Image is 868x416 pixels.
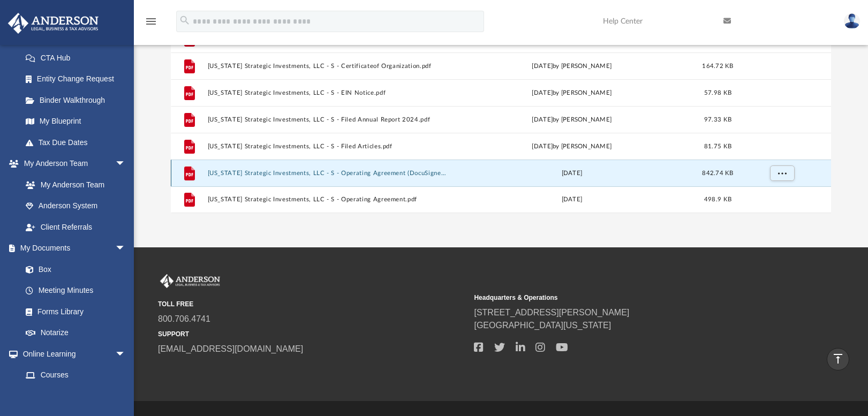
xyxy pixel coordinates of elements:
[207,170,447,177] button: [US_STATE] Strategic Investments, LLC - S - Operating Agreement (DocuSigned).pdf
[15,280,137,301] a: Meeting Minutes
[704,143,731,149] span: 81.75 KB
[474,293,782,302] small: Headquarters & Operations
[179,14,191,26] i: search
[15,174,131,195] a: My Anderson Team
[7,238,137,259] a: My Documentsarrow_drop_down
[15,111,137,132] a: My Blueprint
[15,89,142,111] a: Binder Walkthrough
[844,13,860,29] img: User Pic
[452,115,692,125] div: [DATE] by [PERSON_NAME]
[15,216,137,238] a: Client Referrals
[207,89,447,96] button: [US_STATE] Strategic Investments, LLC - S - EIN Notice.pdf
[704,197,731,203] span: 498.9 KB
[158,299,466,309] small: TOLL FREE
[5,13,102,34] img: Anderson Advisors Platinum Portal
[15,132,142,153] a: Tax Due Dates
[145,20,157,28] a: menu
[832,352,844,365] i: vertical_align_top
[207,143,447,150] button: [US_STATE] Strategic Investments, LLC - S - Filed Articles.pdf
[474,308,629,317] a: [STREET_ADDRESS][PERSON_NAME]
[115,153,137,175] span: arrow_drop_down
[452,88,692,98] div: [DATE] by [PERSON_NAME]
[15,69,142,90] a: Entity Change Request
[827,348,849,370] a: vertical_align_top
[115,343,137,365] span: arrow_drop_down
[702,170,733,176] span: 842.74 KB
[158,344,303,353] a: [EMAIL_ADDRESS][DOMAIN_NAME]
[7,153,137,175] a: My Anderson Teamarrow_drop_down
[769,165,794,181] button: More options
[145,15,157,28] i: menu
[702,63,733,69] span: 164.72 KB
[15,322,137,344] a: Notarize
[207,196,447,203] button: [US_STATE] Strategic Investments, LLC - S - Operating Agreement.pdf
[704,117,731,123] span: 97.33 KB
[158,274,222,288] img: Anderson Advisors Platinum Portal
[452,142,692,152] div: [DATE] by [PERSON_NAME]
[7,343,137,365] a: Online Learningarrow_drop_down
[15,195,137,217] a: Anderson System
[158,329,466,339] small: SUPPORT
[207,63,447,70] button: [US_STATE] Strategic Investments, LLC - S - Certificateof Organization.pdf
[207,116,447,123] button: [US_STATE] Strategic Investments, LLC - S - Filed Annual Report 2024.pdf
[704,90,731,96] span: 57.98 KB
[158,314,210,323] a: 800.706.4741
[452,195,692,205] div: [DATE]
[15,47,142,69] a: CTA Hub
[115,238,137,260] span: arrow_drop_down
[452,62,692,71] div: [DATE] by [PERSON_NAME]
[15,301,131,322] a: Forms Library
[15,365,137,386] a: Courses
[15,259,131,280] a: Box
[474,321,611,330] a: [GEOGRAPHIC_DATA][US_STATE]
[452,169,692,178] div: [DATE]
